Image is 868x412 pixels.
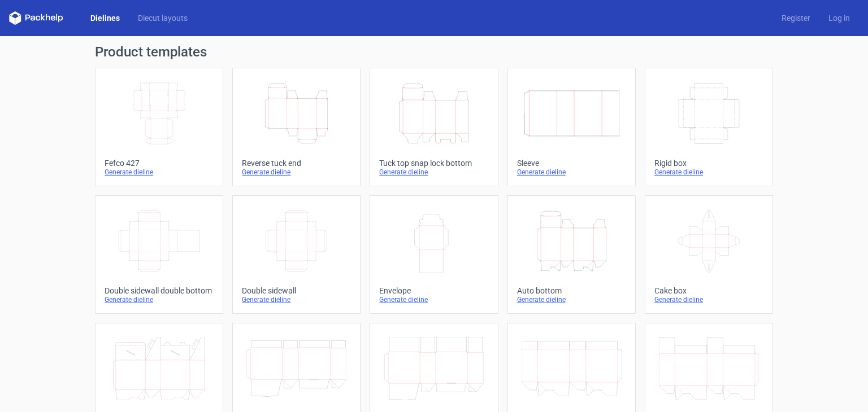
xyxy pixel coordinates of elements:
div: Generate dieline [379,295,488,304]
a: Dielines [81,12,129,24]
div: Envelope [379,286,488,295]
div: Generate dieline [517,295,626,304]
a: Double sidewall double bottomGenerate dieline [95,195,223,314]
div: Cake box [654,286,763,295]
div: Auto bottom [517,286,626,295]
div: Generate dieline [242,295,351,304]
div: Generate dieline [517,168,626,177]
h1: Product templates [95,45,773,59]
a: Auto bottomGenerate dieline [507,195,636,314]
a: Diecut layouts [129,12,197,24]
div: Sleeve [517,159,626,168]
div: Double sidewall double bottom [105,286,214,295]
a: Reverse tuck endGenerate dieline [232,68,361,186]
div: Generate dieline [654,295,763,304]
div: Fefco 427 [105,159,214,168]
div: Generate dieline [105,168,214,177]
div: Generate dieline [242,168,351,177]
a: Double sidewallGenerate dieline [232,195,361,314]
a: EnvelopeGenerate dieline [370,195,498,314]
div: Generate dieline [379,168,488,177]
a: Register [772,12,819,24]
a: Log in [819,12,859,24]
a: Fefco 427Generate dieline [95,68,223,186]
div: Reverse tuck end [242,159,351,168]
a: Rigid boxGenerate dieline [645,68,773,186]
div: Double sidewall [242,286,351,295]
div: Generate dieline [105,295,214,304]
div: Rigid box [654,159,763,168]
a: SleeveGenerate dieline [507,68,636,186]
div: Generate dieline [654,168,763,177]
a: Cake boxGenerate dieline [645,195,773,314]
div: Tuck top snap lock bottom [379,159,488,168]
a: Tuck top snap lock bottomGenerate dieline [370,68,498,186]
